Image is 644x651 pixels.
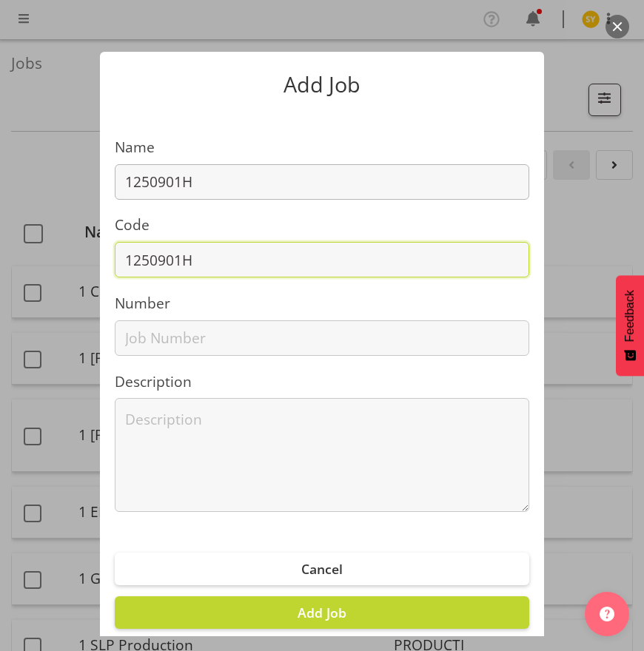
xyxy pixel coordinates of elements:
[115,137,529,158] label: Name
[600,607,614,621] img: help-xxl-2.png
[115,320,529,356] input: Job Number
[115,553,529,585] button: Cancel
[115,74,529,95] p: Add Job
[115,242,529,277] input: Job Code
[301,560,343,578] span: Cancel
[298,604,346,621] span: Add Job
[623,290,637,342] span: Feedback
[115,293,529,314] label: Number
[115,596,529,629] button: Add Job
[115,215,529,236] label: Code
[616,275,644,376] button: Feedback - Show survey
[115,371,529,393] label: Description
[115,164,529,200] input: Job Name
